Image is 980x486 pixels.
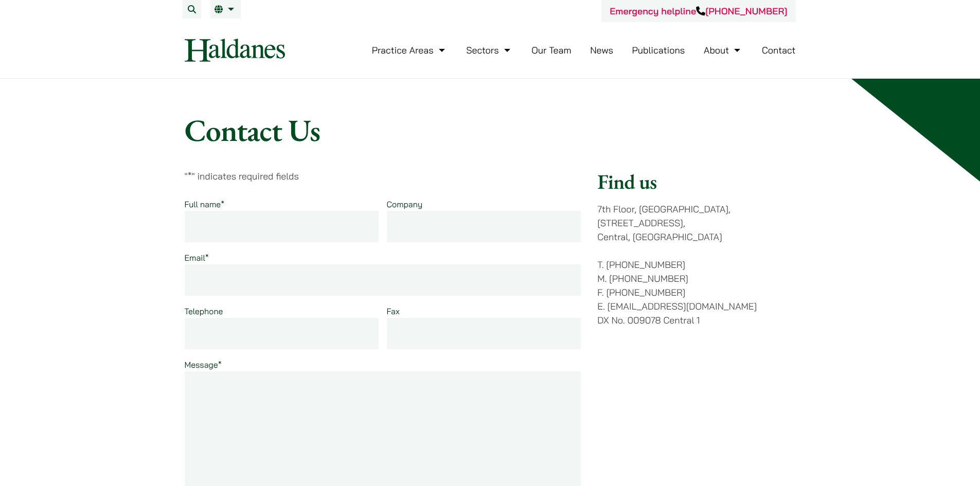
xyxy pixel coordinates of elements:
img: Logo of Haldanes [185,39,285,62]
label: Company [387,199,423,209]
h1: Contact Us [185,112,796,149]
a: Emergency helpline[PHONE_NUMBER] [610,5,787,17]
a: EN [215,5,237,13]
p: T. [PHONE_NUMBER] M. [PHONE_NUMBER] F. [PHONE_NUMBER] E. [EMAIL_ADDRESS][DOMAIN_NAME] DX No. 0090... [597,258,795,327]
a: Our Team [531,44,571,56]
a: Practice Areas [372,44,448,56]
label: Email [185,253,209,263]
label: Telephone [185,306,223,316]
label: Message [185,359,222,370]
p: 7th Floor, [GEOGRAPHIC_DATA], [STREET_ADDRESS], Central, [GEOGRAPHIC_DATA] [597,202,795,244]
a: Contact [762,44,796,56]
label: Fax [387,306,400,316]
a: Publications [632,44,685,56]
a: Sectors [466,44,512,56]
label: Full name [185,199,225,209]
h2: Find us [597,169,795,194]
a: About [704,44,743,56]
p: " " indicates required fields [185,169,581,183]
a: News [590,44,613,56]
